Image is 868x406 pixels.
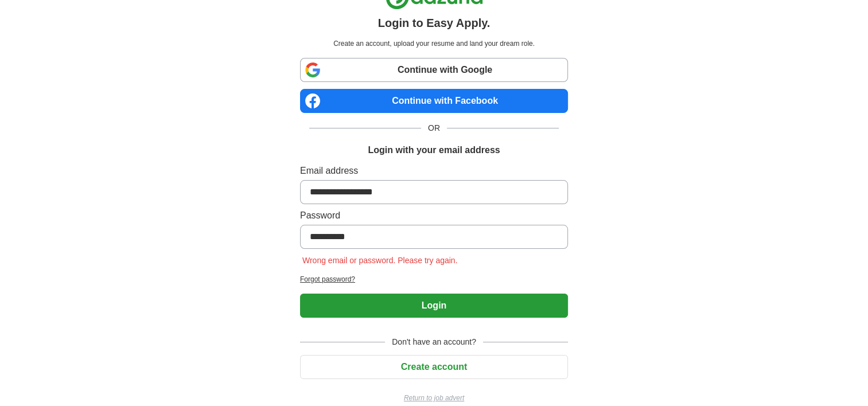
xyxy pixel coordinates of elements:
span: Wrong email or password. Please try again. [300,256,460,265]
h1: Login with your email address [368,143,500,157]
span: OR [421,122,447,134]
label: Password [300,209,568,222]
h1: Login to Easy Apply. [378,14,491,32]
a: Continue with Facebook [300,89,568,113]
a: Create account [300,362,568,372]
label: Email address [300,164,568,178]
a: Continue with Google [300,58,568,82]
button: Login [300,294,568,318]
a: Return to job advert [300,393,568,403]
button: Create account [300,355,568,379]
span: Don't have an account? [385,336,483,348]
a: Forgot password? [300,274,568,284]
p: Create an account, upload your resume and land your dream role. [302,38,566,49]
